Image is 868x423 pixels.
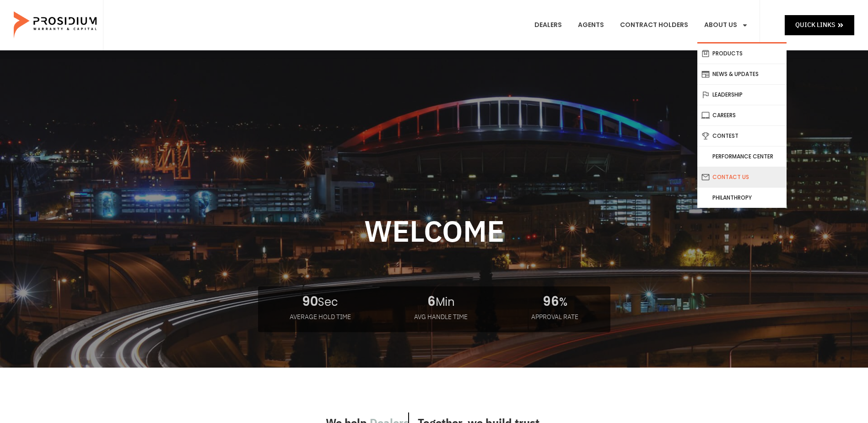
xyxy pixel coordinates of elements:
a: About Us [697,8,755,42]
a: Agents [571,8,611,42]
a: Careers [697,105,787,125]
span: Quick Links [795,19,835,31]
a: Performance Center [697,146,787,167]
a: Contest [697,126,787,146]
a: Dealers [528,8,569,42]
ul: About Us [697,42,787,208]
a: News & Updates [697,64,787,84]
a: Contract Holders [613,8,695,42]
a: Contact Us [697,167,787,187]
nav: Menu [528,8,755,42]
a: Leadership [697,85,787,105]
a: Quick Links [785,15,854,35]
a: Philanthropy [697,188,787,208]
a: Products [697,43,787,64]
